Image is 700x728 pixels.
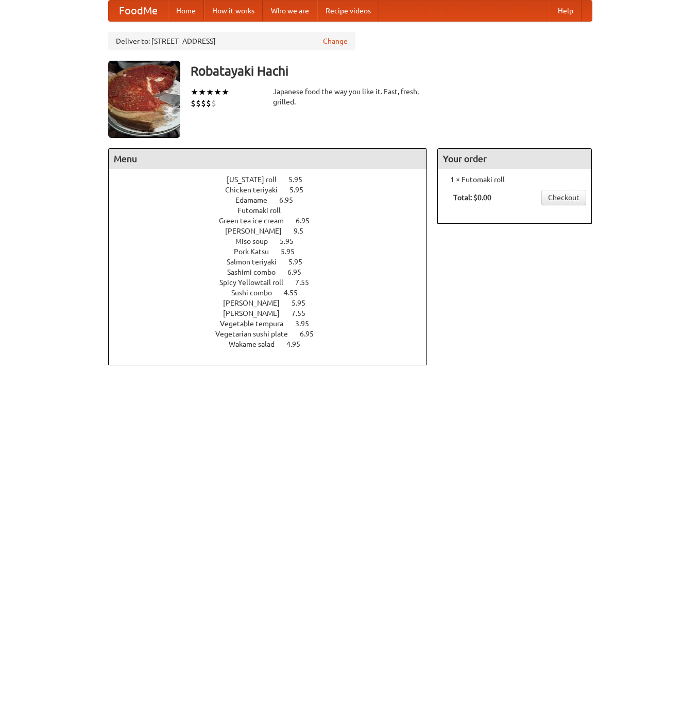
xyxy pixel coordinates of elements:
[227,258,287,266] span: Salmon teriyaki
[206,86,214,98] li: ★
[300,330,324,338] span: 6.95
[215,330,333,338] a: Vegetarian sushi plate 6.95
[225,186,288,194] span: Chicken teriyaki
[227,258,321,266] a: Salmon teriyaki 5.95
[288,175,313,184] span: 5.95
[286,340,311,348] span: 4.95
[443,174,586,185] li: 1 × Futomaki roll
[294,227,314,235] span: 9.5
[220,319,294,328] span: Vegetable tempura
[229,340,319,348] a: Wakame salad 4.95
[287,268,312,276] span: 6.95
[196,98,201,109] li: $
[221,86,229,98] li: ★
[220,319,328,328] a: Vegetable tempura 3.95
[227,175,321,184] a: [US_STATE] roll 5.95
[227,268,320,276] a: Sashimi combo 6.95
[235,237,278,245] span: Miso soup
[292,299,316,307] span: 5.95
[191,98,196,109] li: $
[198,86,206,98] li: ★
[295,319,319,328] span: 3.95
[438,149,591,169] h4: Your order
[219,217,294,225] span: Green tea ice cream
[231,289,282,297] span: Sushi combo
[235,196,278,204] span: Edamame
[219,278,294,287] span: Spicy Yellowtail roll
[323,36,348,46] a: Change
[453,193,491,202] b: Total: $0.00
[201,98,206,109] li: $
[219,278,328,287] a: Spicy Yellowtail roll 7.55
[229,340,285,348] span: Wakame salad
[223,309,290,317] span: [PERSON_NAME]
[234,247,314,256] a: Pork Katsu 5.95
[292,309,316,317] span: 7.55
[219,217,329,225] a: Green tea ice cream 6.95
[227,268,286,276] span: Sashimi combo
[191,86,198,98] li: ★
[237,206,310,215] a: Futomaki roll
[191,61,592,81] h3: Robatayaki Hachi
[273,86,428,107] div: Japanese food the way you like it. Fast, fresh, grilled.
[204,1,263,21] a: How it works
[317,1,379,21] a: Recipe videos
[223,299,325,307] a: [PERSON_NAME] 5.95
[234,247,279,256] span: Pork Katsu
[235,196,312,204] a: Edamame 6.95
[206,98,211,109] li: $
[541,190,586,205] a: Checkout
[235,237,313,245] a: Miso soup 5.95
[225,227,322,235] a: [PERSON_NAME] 9.5
[108,61,180,138] img: angular.jpg
[237,206,291,215] span: Futomaki roll
[281,247,305,256] span: 5.95
[225,227,292,235] span: [PERSON_NAME]
[231,289,317,297] a: Sushi combo 4.55
[223,309,325,317] a: [PERSON_NAME] 7.55
[289,186,314,194] span: 5.95
[279,196,303,204] span: 6.95
[211,98,216,109] li: $
[288,258,313,266] span: 5.95
[284,289,308,297] span: 4.55
[109,1,168,21] a: FoodMe
[296,217,320,225] span: 6.95
[280,237,304,245] span: 5.95
[214,86,221,98] li: ★
[263,1,317,21] a: Who we are
[550,1,582,21] a: Help
[168,1,204,21] a: Home
[223,299,290,307] span: [PERSON_NAME]
[108,32,355,50] div: Deliver to: [STREET_ADDRESS]
[109,149,427,169] h4: Menu
[295,278,319,287] span: 7.55
[225,186,322,194] a: Chicken teriyaki 5.95
[227,175,287,184] span: [US_STATE] roll
[215,330,298,338] span: Vegetarian sushi plate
